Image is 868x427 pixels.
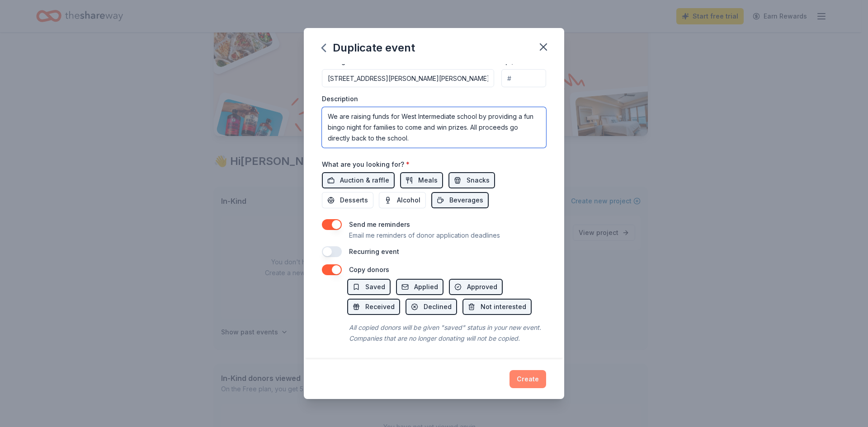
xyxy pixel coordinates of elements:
button: Received [347,299,400,315]
div: All copied donors will be given "saved" status in your new event. Companies that are no longer do... [347,320,546,346]
span: Applied [414,282,438,292]
button: Saved [347,279,391,295]
button: Desserts [322,192,373,208]
button: Not interested [462,299,532,315]
button: Create [509,370,546,388]
label: Copy donors [349,266,389,273]
span: Snacks [467,175,490,186]
input: # [501,69,546,87]
input: Enter a US address [322,69,494,87]
p: Email me reminders of donor application deadlines [349,230,500,241]
button: Snacks [448,172,495,188]
span: Alcohol [397,195,420,206]
label: Send me reminders [349,221,410,228]
button: Meals [400,172,443,188]
button: Approved [449,279,503,295]
label: Description [322,94,358,103]
textarea: We are raising funds for West Intermediate school by providing a fun bingo night for families to ... [322,107,546,148]
span: Approved [467,282,497,292]
label: What are you looking for? [322,160,410,169]
button: Alcohol [379,192,426,208]
button: Declined [406,299,457,315]
button: Beverages [431,192,489,208]
span: Meals [418,175,438,186]
span: Saved [365,282,385,292]
button: Applied [396,279,443,295]
span: Auction & raffle [340,175,389,186]
span: Declined [424,301,452,312]
span: Received [365,301,395,312]
div: Duplicate event [322,41,415,55]
label: Recurring event [349,248,399,255]
span: Beverages [449,195,483,206]
button: Auction & raffle [322,172,395,188]
span: Not interested [481,301,526,312]
span: Desserts [340,195,368,206]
